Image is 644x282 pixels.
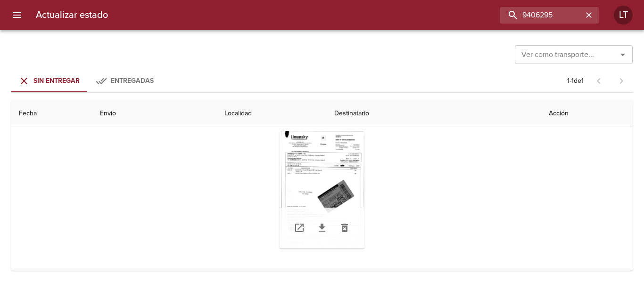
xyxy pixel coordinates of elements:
[587,76,610,85] span: Pagina anterior
[217,100,327,127] th: Localidad
[11,100,92,127] th: Fecha
[614,6,633,24] div: LT
[616,48,629,61] button: Abrir
[333,217,356,239] button: Eliminar
[541,100,633,127] th: Acción
[11,6,633,275] table: Tabla de envíos del cliente
[614,6,633,24] div: Abrir información de usuario
[6,4,28,26] button: menu
[92,100,217,127] th: Envio
[610,70,633,92] span: Pagina siguiente
[567,76,584,86] p: 1 - 1 de 1
[288,217,311,239] a: Abrir
[500,7,583,24] input: buscar
[111,77,154,85] span: Entregadas
[11,70,162,92] div: Tabs Envios
[33,77,80,85] span: Sin Entregar
[327,100,541,127] th: Destinatario
[36,8,108,23] h6: Actualizar estado
[311,217,333,239] a: Descargar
